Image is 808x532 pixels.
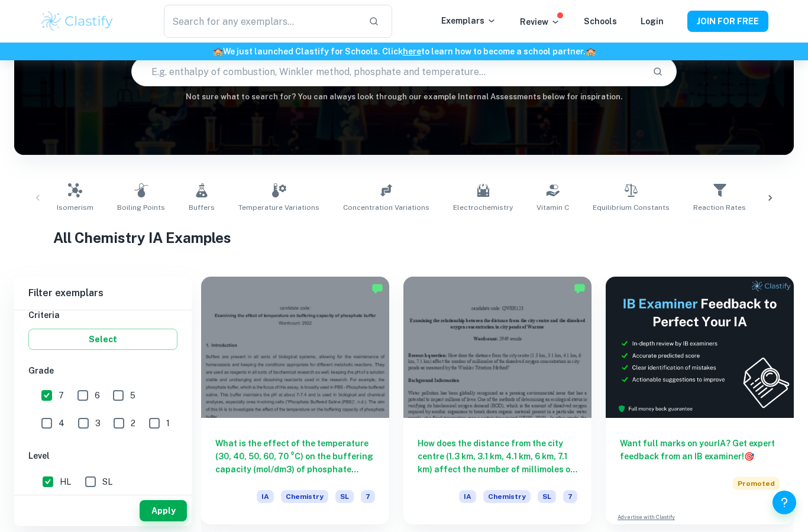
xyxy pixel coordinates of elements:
[574,283,586,294] img: Marked
[586,47,596,56] span: 🏫
[166,417,170,430] span: 1
[95,417,101,430] span: 3
[563,490,577,503] span: 7
[189,202,215,213] span: Buffers
[593,202,670,213] span: Equilibrium Constants
[201,277,389,524] a: What is the effect of the temperature (30, 40, 50, 60, 70 °C) on the buffering capacity (mol/dm3)...
[59,417,64,430] span: 4
[733,477,780,490] span: Promoted
[257,490,274,503] span: IA
[335,490,354,503] span: SL
[28,309,177,322] h6: Criteria
[57,202,93,213] span: Isomerism
[641,17,664,26] a: Login
[693,202,746,213] span: Reaction Rates
[620,437,780,463] h6: Want full marks on your IA ? Get expert feedback from an IB examiner!
[453,202,513,213] span: Electrochemistry
[606,277,794,524] a: Want full marks on yourIA? Get expert feedback from an IB examiner!PromotedAdvertise with Clastify
[687,11,768,32] button: JOIN FOR FREE
[2,45,806,58] h6: We just launched Clastify for Schools. Click to learn how to become a school partner.
[213,47,223,56] span: 🏫
[132,55,644,88] input: E.g. enthalpy of combustion, Winkler method, phosphate and temperature...
[459,490,476,503] span: IA
[538,490,556,503] span: SL
[14,277,192,310] h6: Filter exemplars
[281,490,328,503] span: Chemistry
[618,513,675,521] a: Advertise with Clastify
[40,9,115,33] img: Clastify logo
[238,202,319,213] span: Temperature Variations
[403,47,421,56] a: here
[28,364,177,377] h6: Grade
[744,452,754,461] span: 🎯
[648,61,668,82] button: Search
[131,417,135,430] span: 2
[403,277,592,524] a: How does the distance from the city centre (1.3 km, 3.1 km, 4.1 km, 6 km, 7.1 km) affect the numb...
[371,283,383,294] img: Marked
[140,500,187,521] button: Apply
[584,17,617,26] a: Schools
[773,491,796,514] button: Help and Feedback
[117,202,165,213] span: Boiling Points
[60,475,71,488] span: HL
[102,475,112,488] span: SL
[28,329,177,350] button: Select
[536,202,569,213] span: Vitamin C
[130,389,135,402] span: 5
[483,490,531,503] span: Chemistry
[441,14,496,27] p: Exemplars
[215,437,375,476] h6: What is the effect of the temperature (30, 40, 50, 60, 70 °C) on the buffering capacity (mol/dm3)...
[59,389,64,402] span: 7
[520,15,560,28] p: Review
[361,490,375,503] span: 7
[53,227,755,248] h1: All Chemistry IA Examples
[14,91,794,103] h6: Not sure what to search for? You can always look through our example Internal Assessments below f...
[343,202,429,213] span: Concentration Variations
[95,389,100,402] span: 6
[164,5,359,38] input: Search for any exemplars...
[28,449,177,462] h6: Level
[418,437,577,476] h6: How does the distance from the city centre (1.3 km, 3.1 km, 4.1 km, 6 km, 7.1 km) affect the numb...
[606,277,794,418] img: Thumbnail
